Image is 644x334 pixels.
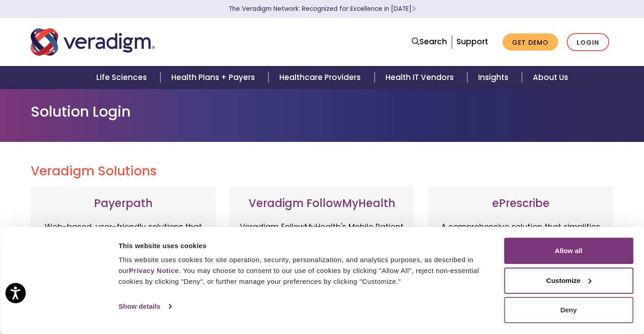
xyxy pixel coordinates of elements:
[456,36,488,47] a: Support
[412,36,447,48] a: Search
[31,164,614,179] h2: Veradigm Solutions
[437,221,604,316] p: A comprehensive solution that simplifies prescribing for healthcare providers with features like ...
[503,33,558,51] a: Get Demo
[239,197,406,210] h3: Veradigm FollowMyHealth
[375,66,467,89] a: Health IT Vendors
[118,300,171,313] a: Show details
[160,66,268,89] a: Health Plans + Payers
[268,66,374,89] a: Healthcare Providers
[118,254,494,287] div: This website uses cookies for site operation, security, personalization, and analytics purposes, ...
[118,240,494,251] div: This website uses cookies
[229,5,416,13] a: The Veradigm Network: Recognized for Excellence in [DATE]Learn More
[522,66,579,89] a: About Us
[31,103,614,120] h1: Solution Login
[437,197,604,210] h3: ePrescribe
[504,268,633,294] button: Customize
[567,33,609,52] a: Login
[467,66,522,89] a: Insights
[40,197,207,210] h3: Payerpath
[239,221,406,307] p: Veradigm FollowMyHealth's Mobile Patient Experience enhances patient access via mobile devices, o...
[504,297,633,323] button: Deny
[504,238,633,264] button: Allow all
[129,267,179,274] a: Privacy Notice
[412,5,416,13] span: Learn More
[31,27,155,57] img: Veradigm logo
[85,66,160,89] a: Life Sciences
[40,221,207,316] p: Web-based, user-friendly solutions that help providers and practice administrators enhance revenu...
